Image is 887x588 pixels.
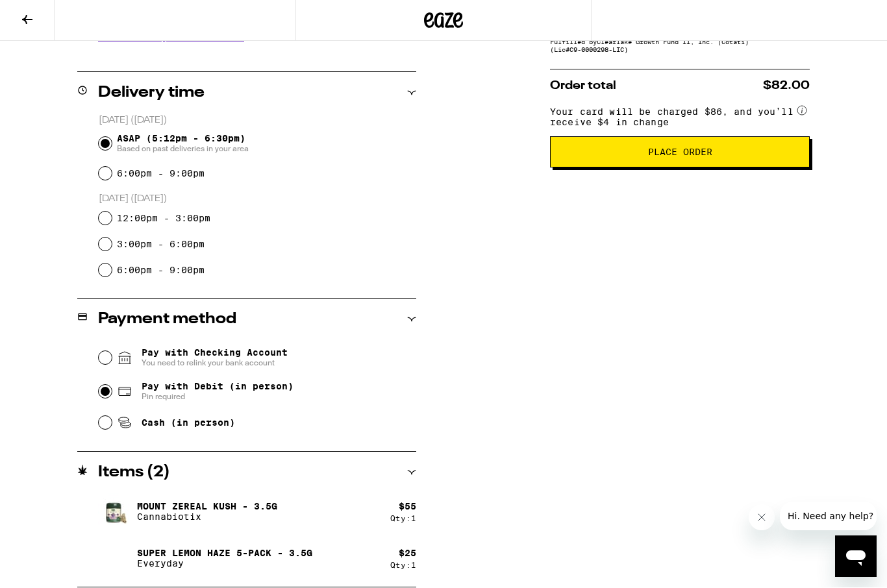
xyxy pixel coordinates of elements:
span: Pay with Checking Account [142,348,288,369]
iframe: Button to launch messaging window [835,536,877,578]
div: $ 55 [399,502,416,512]
h2: Payment method [98,312,236,328]
p: Everyday [137,559,312,569]
p: Mount Zereal Kush - 3.5g [137,502,277,512]
p: [DATE] ([DATE]) [99,115,416,127]
img: Mount Zereal Kush - 3.5g [98,494,134,530]
span: $82.00 [763,80,810,92]
span: Order total [550,80,616,92]
p: Super Lemon Haze 5-Pack - 3.5g [137,548,312,559]
div: Qty: 1 [390,561,416,570]
span: Place Order [648,148,712,157]
span: ASAP (5:12pm - 6:30pm) [117,134,249,154]
h2: Delivery time [98,86,205,101]
span: Cash (in person) [142,418,235,428]
iframe: Message from company [780,502,877,531]
span: You need to relink your bank account [142,358,288,369]
span: Pay with Debit (in person) [142,382,294,392]
button: Place Order [550,137,810,168]
span: Your card will be charged $86, and you’ll receive $4 in change [550,103,794,128]
div: Qty: 1 [390,515,416,523]
label: 12:00pm - 3:00pm [117,214,210,224]
label: 6:00pm - 9:00pm [117,169,205,179]
div: Fulfilled by Clearlake Growth Fund II, Inc. (Cotati) (Lic# C9-0000298-LIC ) [550,38,810,54]
p: We'll contact you at [PHONE_NUMBER] when we arrive [98,53,416,63]
p: [DATE] ([DATE]) [99,193,416,206]
span: Pin required [142,392,294,402]
p: Cannabiotix [137,512,277,522]
span: Based on past deliveries in your area [117,144,249,154]
img: Super Lemon Haze 5-Pack - 3.5g [98,541,134,577]
label: 3:00pm - 6:00pm [117,239,205,250]
iframe: Close message [749,505,775,531]
div: $ 25 [399,548,416,559]
label: 6:00pm - 9:00pm [117,265,205,276]
h2: Items ( 2 ) [98,465,170,481]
